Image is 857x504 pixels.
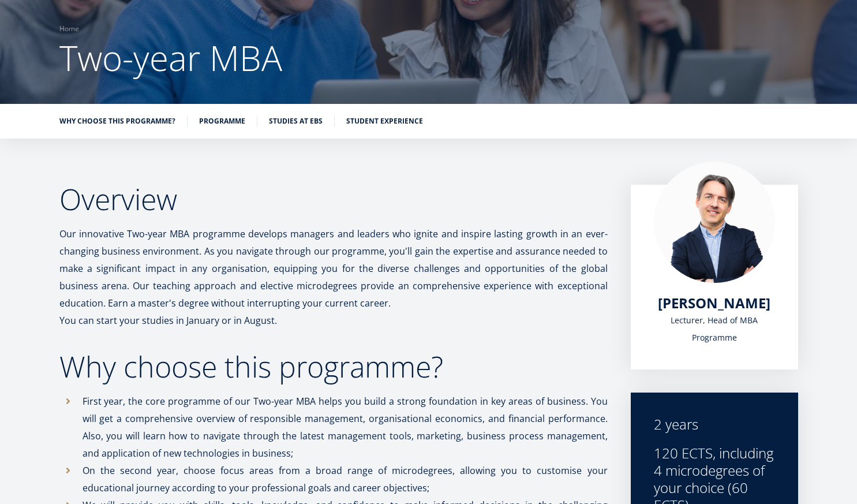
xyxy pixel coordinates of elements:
[59,312,608,329] p: You can start your studies in January or in August.
[658,293,770,312] span: [PERSON_NAME]
[59,34,282,81] span: Two-year MBA
[59,23,79,35] a: Home
[658,294,770,312] a: [PERSON_NAME]
[269,115,323,127] a: Studies at EBS
[3,161,10,169] input: One-year MBA (in Estonian)
[13,176,63,186] span: Two-year MBA
[59,185,608,214] h2: Overview
[346,115,423,127] a: Student experience
[59,115,175,127] a: Why choose this programme?
[83,393,608,462] p: First year, the core programme of our Two-year MBA helps you build a strong foundation in key are...
[3,191,10,199] input: Technology Innovation MBA
[654,416,775,433] div: 2 years
[13,191,111,201] span: Technology Innovation MBA
[59,225,608,312] p: Our innovative Two-year MBA programme develops managers and leaders who ignite and inspire lastin...
[654,162,775,283] img: Marko Rillo
[654,312,775,346] div: Lecturer, Head of MBA Programme
[13,160,107,171] span: One-year MBA (in Estonian)
[3,176,10,184] input: Two-year MBA
[83,462,608,496] p: On the second year, choose focus areas from a broad range of microdegrees, allowing you to custom...
[274,1,311,11] span: Last Name
[199,115,245,127] a: Programme
[59,352,608,381] h2: Why choose this programme?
